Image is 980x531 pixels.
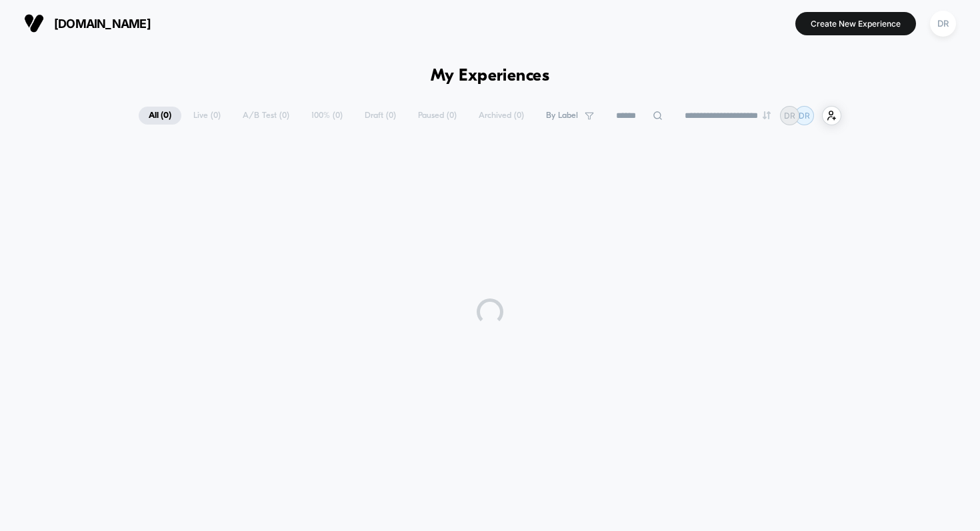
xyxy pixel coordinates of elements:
button: Create New Experience [795,12,916,35]
button: [DOMAIN_NAME] [20,13,155,34]
h1: My Experiences [431,67,550,86]
div: DR [930,11,956,37]
span: All ( 0 ) [139,107,181,125]
span: [DOMAIN_NAME] [54,17,151,31]
p: DR [799,111,810,121]
p: DR [784,111,795,121]
img: Visually logo [24,13,44,33]
img: end [763,111,771,119]
span: By Label [546,111,578,121]
button: DR [926,10,960,37]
